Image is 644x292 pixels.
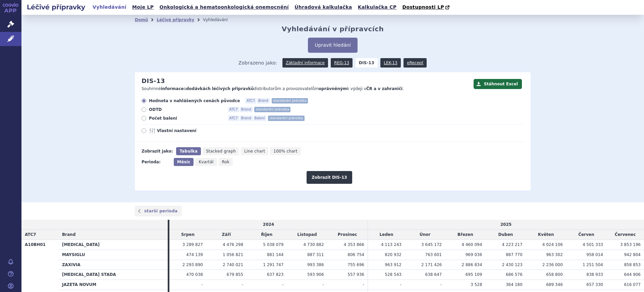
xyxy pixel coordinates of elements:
[462,262,482,267] span: 2 886 834
[624,272,641,277] span: 644 906
[142,77,165,85] h2: DIS-13
[542,262,563,267] span: 2 236 000
[400,282,401,287] span: -
[244,149,265,154] span: Line chart
[462,242,482,247] span: 4 460 094
[368,220,644,230] td: 2025
[177,160,190,164] span: Měsíc
[542,242,563,247] span: 4 024 106
[368,230,405,240] td: Leden
[206,149,236,154] span: Stacked graph
[624,252,641,257] span: 942 804
[272,98,308,103] span: standardní jednotka
[287,230,327,240] td: Listopad
[25,232,36,237] span: ATC7
[186,86,254,91] strong: dodávkách léčivých přípravků
[583,242,603,247] span: 4 501 333
[404,58,427,68] a: eRecept
[307,252,324,257] span: 887 311
[385,252,401,257] span: 820 932
[546,252,563,257] span: 963 302
[347,262,364,267] span: 755 696
[91,3,128,12] a: Vyhledávání
[546,272,563,277] span: 658 800
[421,262,442,267] span: 2 171 426
[59,280,168,290] th: JAZETA NOVUM
[307,272,324,277] span: 593 906
[186,252,203,257] span: 474 139
[253,116,266,121] span: Balení
[223,252,243,257] span: 1 056 821
[405,230,445,240] td: Únor
[135,17,148,22] a: Domů
[425,252,442,257] span: 763 601
[267,272,284,277] span: 637 823
[222,160,230,164] span: Rok
[228,116,239,121] span: ATC7
[182,242,203,247] span: 3 289 827
[149,107,223,112] span: ODTD
[282,25,384,33] h2: Vyhledávání v přípravcích
[322,282,324,287] span: -
[471,282,482,287] span: 3 528
[506,272,523,277] span: 686 576
[292,3,354,12] a: Úhradová kalkulačka
[263,262,283,267] span: 1 291 747
[268,116,304,121] span: standardní jednotka
[169,230,206,240] td: Srpen
[402,4,444,10] span: Dostupnosti LP
[267,252,284,257] span: 881 144
[307,171,352,184] button: Zobrazit DIS-13
[203,15,236,25] li: Vyhledávání
[502,262,522,267] span: 2 430 123
[319,86,347,91] strong: oprávněným
[59,270,168,280] th: [MEDICAL_DATA] STADA
[620,242,641,247] span: 3 853 196
[308,38,357,53] button: Upravit hledání
[400,3,453,12] a: Dostupnosti LP
[356,58,378,68] strong: DIS-13
[62,232,75,237] span: Brand
[240,107,253,112] span: Brand
[327,230,368,240] td: Prosinec
[199,160,213,164] span: Kvartál
[245,98,256,103] span: ATC7
[624,282,641,287] span: 616 077
[485,230,526,240] td: Duben
[257,98,270,103] span: Brand
[21,2,91,12] h2: Léčivé přípravky
[303,242,324,247] span: 4 730 882
[502,242,522,247] span: 4 223 217
[240,116,253,121] span: Brand
[474,79,522,89] button: Stáhnout Excel
[223,242,243,247] span: 4 476 298
[526,230,566,240] td: Květen
[149,98,240,103] span: Hodnota v nahlášených cenách původce
[566,230,606,240] td: Červen
[506,252,523,257] span: 887 770
[247,230,287,240] td: Říjen
[169,220,368,230] td: 2024
[425,272,442,277] span: 638 647
[347,272,364,277] span: 557 936
[583,262,603,267] span: 1 251 504
[506,282,523,287] span: 364 180
[263,242,283,247] span: 5 038 079
[135,206,182,216] a: starší perioda
[282,282,283,287] span: -
[59,260,168,270] th: ZAXIVIA
[445,230,485,240] td: Březen
[142,158,170,166] div: Perioda:
[356,3,399,12] a: Kalkulačka CP
[142,86,470,92] p: Souhrnné o distributorům a provozovatelům k výdeji v .
[228,107,239,112] span: ATC7
[142,147,173,155] div: Zobrazit jako:
[385,272,401,277] span: 528 543
[202,282,203,287] span: -
[466,252,482,257] span: 969 036
[157,128,231,133] span: Vlastní nastavení
[223,262,243,267] span: 2 740 021
[546,282,563,287] span: 689 346
[363,282,364,287] span: -
[586,252,603,257] span: 958 014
